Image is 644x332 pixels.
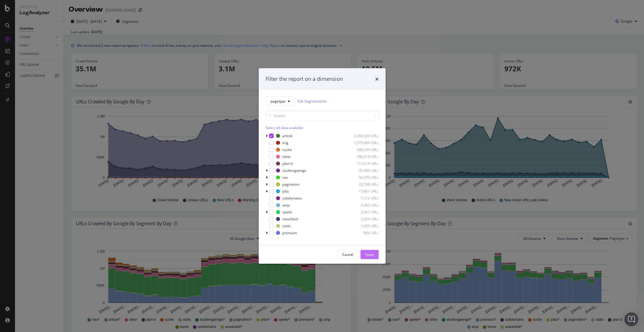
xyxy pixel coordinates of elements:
div: nav [282,175,288,180]
div: 2,901 URLs [350,210,379,215]
div: 95,984 URLs [350,168,379,173]
div: static [282,223,291,228]
div: jobs [282,189,289,194]
div: premium [282,230,297,235]
div: 26,748 URLs [350,182,379,187]
div: article [282,133,292,138]
div: 1,005 URLs [350,223,379,228]
div: Select all data available [266,125,379,130]
div: Apply [365,252,374,257]
div: 114,514 URLs [350,161,379,166]
button: Apply [361,250,379,259]
div: 398,319 URLs [350,154,379,159]
div: modal [259,68,386,264]
div: unwanted [282,237,298,242]
div: subdomains [282,196,302,201]
div: Filter the report on a dimension [266,75,343,83]
div: 4,962 URLs [350,203,379,208]
input: Search [266,110,379,120]
div: Open Intercom Messenger [624,312,638,326]
div: 1,579,684 URLs [350,140,379,145]
div: newsfeed [282,217,298,221]
div: amp [282,203,290,208]
button: pagetype [266,96,295,106]
button: Cancel [337,250,358,259]
div: other [282,154,291,159]
div: 866 URLs [350,230,379,235]
span: pagetype [271,99,286,104]
div: Cancel [342,252,353,257]
div: plan-d [282,161,292,166]
div: 2,396,609 URLs [350,133,379,138]
div: img [282,140,288,145]
div: studiengaenge [282,168,306,173]
div: spiele [282,210,292,215]
a: Edit Segmentation [297,98,327,104]
div: 688,244 URLs [350,147,379,152]
div: 2,824 URLs [350,217,379,221]
div: 7,112 URLs [350,196,379,201]
div: pagination [282,182,299,187]
div: 445 URLs [350,237,379,242]
div: 17,861 URLs [350,189,379,194]
div: times [375,75,379,83]
div: 50,070 URLs [350,175,379,180]
div: suche [282,147,292,152]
